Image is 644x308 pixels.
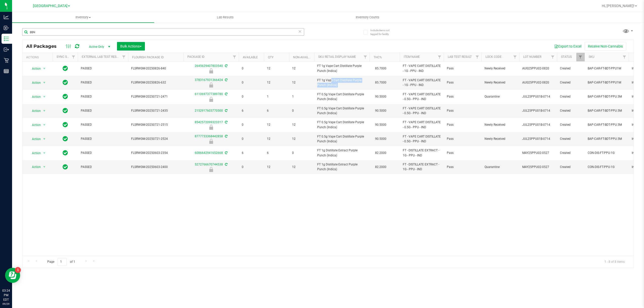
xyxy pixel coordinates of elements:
a: Lab Test Result [448,55,472,59]
span: CON-DIS-FT-PPU-1G [588,165,626,169]
iframe: Resource center [5,268,20,283]
span: Pass [447,80,478,85]
span: PASSED [81,94,125,99]
span: 0 [242,137,261,141]
button: Receive Non-Cannabis [585,42,626,51]
a: Qty [268,56,273,59]
span: Action [27,93,41,100]
span: Newly Received [485,66,516,71]
span: Action [27,65,41,72]
span: Lab Results [210,15,240,20]
span: Pass [447,165,478,169]
span: JUL25PPU01B-0714 [522,94,554,99]
span: Created [560,94,582,99]
span: FT 0.5g Vape Cart Distillate Purple Punch (Indica) [317,106,367,116]
a: 8777733368442858 [195,135,223,138]
span: select [41,163,48,170]
span: MAY25PPU02-0527 [522,165,554,169]
span: PASSED [81,151,125,155]
span: FLSRWGM-20250603-2400 [131,165,180,169]
span: 0 [242,66,261,71]
span: 12 [292,66,311,71]
div: Quarantine [183,97,239,102]
span: Quarantine [485,94,516,99]
span: 0 [242,80,261,85]
span: 0 [242,94,261,99]
a: Filter [120,53,128,61]
span: Page of 1 [43,258,79,266]
span: 12 [267,66,286,71]
span: Newly Received [485,80,516,85]
a: Filter [69,53,78,61]
span: Action [27,107,41,114]
span: FT 1g Vape Cart Distillate Purple Punch (Indica) [317,64,367,73]
span: select [41,65,48,72]
span: BAP-CAR-FT-BDT-PPU.5M [588,137,626,141]
span: PASSED [81,66,125,71]
span: Action [27,79,41,86]
span: Sync from Compliance System [224,92,227,96]
div: Newly Received [183,82,239,87]
a: Status [561,55,572,59]
span: Action [27,150,41,157]
span: 0 [242,122,261,127]
span: PASSED [81,80,125,85]
span: 12 [267,122,286,127]
span: select [41,150,48,157]
span: PASSED [81,108,125,113]
span: 1 [267,94,286,99]
a: THC% [374,56,382,59]
span: Pass [447,137,478,141]
input: 1 [58,258,67,266]
span: PASSED [81,165,125,169]
span: FT 1g Vape Cart Distillate Purple Punch (Indica) [317,78,367,87]
span: Inventory [12,15,154,20]
inline-svg: Outbound [4,47,9,52]
span: AUG25PPU02-0820 [522,66,554,71]
a: 6086642941652668 [195,151,223,155]
span: 6 [267,108,286,113]
span: select [41,121,48,128]
a: 5272766670744538 [195,163,223,166]
span: BAP-CAR-FT-BDT-PPU.5M [588,94,626,99]
span: 12 [292,80,311,85]
span: All Packages [26,43,62,49]
span: 6 [242,151,261,155]
span: Bulk Actions [120,44,142,48]
p: 03:24 PM EDT [2,288,10,302]
span: Created [560,165,582,169]
a: Filter [230,53,239,61]
span: FLSRWGM-20250721-2471 [131,94,180,99]
span: CON-DIS-FT-PPU-1G [588,151,626,155]
span: 12 [292,122,311,127]
span: Quarantine [485,165,516,169]
input: Search Package ID, Item Name, SKU, Lot or Part Number... [22,28,304,36]
a: Filter [620,53,629,61]
a: Available [243,56,258,59]
span: FT - VAPE CART DISTILLATE - 0.5G - PPU - IND [403,92,441,102]
span: 1 [292,94,311,99]
span: 6 [267,151,286,155]
a: Sku Retail Display Name [318,55,356,59]
span: PASSED [81,122,125,127]
span: 0 [292,151,311,155]
a: Lock Code [486,55,502,59]
span: 90.5000 [373,121,389,128]
div: Newly Received [183,68,239,73]
span: 12 [267,165,286,169]
span: Sync from Compliance System [224,120,227,124]
span: 82.2000 [373,149,389,157]
span: 12 [267,137,286,141]
span: Sync from Compliance System [224,163,227,166]
span: FT - VAPE CART DISTILLATE - 0.5G - PPU - IND [403,106,441,116]
span: Created [560,80,582,85]
span: 90.5000 [373,107,389,114]
a: Item Name [404,55,420,59]
span: 6 [242,108,261,113]
span: FLSRWGM-20250721-2515 [131,122,180,127]
span: select [41,107,48,114]
span: select [41,136,48,143]
span: In Sync [63,107,68,114]
span: FLSRWGM-20250721-2435 [131,108,180,113]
